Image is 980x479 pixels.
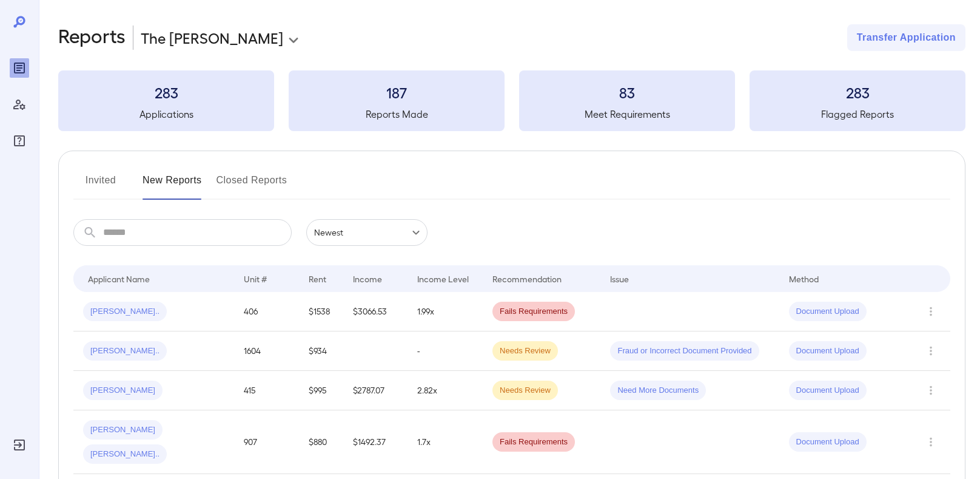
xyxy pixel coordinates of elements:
h5: Reports Made [289,107,505,121]
span: [PERSON_NAME] [83,385,163,396]
h3: 187 [289,83,505,102]
td: 406 [234,292,298,331]
button: Row Actions [921,302,941,321]
div: Recommendation [492,271,562,286]
td: - [408,331,483,371]
span: [PERSON_NAME].. [83,449,167,460]
div: Income Level [417,271,469,286]
button: Transfer Application [847,24,965,51]
button: Row Actions [921,341,941,361]
td: $995 [299,371,343,410]
button: Row Actions [921,381,941,400]
h5: Meet Requirements [519,107,735,121]
td: 1.99x [408,292,483,331]
td: 415 [234,371,298,410]
td: 1.7x [408,410,483,474]
div: Method [789,271,819,286]
td: 907 [234,410,298,474]
div: Income [353,271,382,286]
div: Log Out [10,435,29,455]
td: 2.82x [408,371,483,410]
td: 1604 [234,331,298,371]
h3: 283 [750,83,965,102]
div: Manage Users [10,95,29,114]
h5: Flagged Reports [750,107,965,121]
span: [PERSON_NAME].. [83,306,167,318]
span: Document Upload [789,385,867,396]
h3: 83 [519,83,735,102]
span: Needs Review [492,345,558,357]
div: Reports [10,58,29,78]
span: Fails Requirements [492,437,575,448]
td: $3066.53 [343,292,408,331]
td: $934 [299,331,343,371]
td: $2787.07 [343,371,408,410]
span: Need More Documents [610,385,706,396]
div: FAQ [10,131,29,151]
div: Issue [610,271,629,286]
div: Newest [306,219,428,246]
span: Fraud or Incorrect Document Provided [610,345,759,357]
span: [PERSON_NAME].. [83,345,167,357]
td: $1538 [299,292,343,331]
button: New Reports [143,171,202,200]
span: Document Upload [789,345,867,357]
span: Document Upload [789,437,867,448]
h3: 283 [58,83,274,102]
button: Invited [73,171,128,200]
button: Row Actions [921,432,941,452]
span: Fails Requirements [492,306,575,318]
span: Document Upload [789,306,867,318]
h2: Reports [58,24,126,51]
h5: Applications [58,107,274,121]
span: Needs Review [492,385,558,396]
td: $1492.37 [343,410,408,474]
div: Applicant Name [88,271,150,286]
p: The [PERSON_NAME] [141,28,283,47]
button: Closed Reports [216,171,287,200]
td: $880 [299,410,343,474]
span: [PERSON_NAME] [83,424,163,436]
div: Unit # [244,271,267,286]
summary: 283Applications187Reports Made83Meet Requirements283Flagged Reports [58,70,965,131]
div: Rent [309,271,328,286]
